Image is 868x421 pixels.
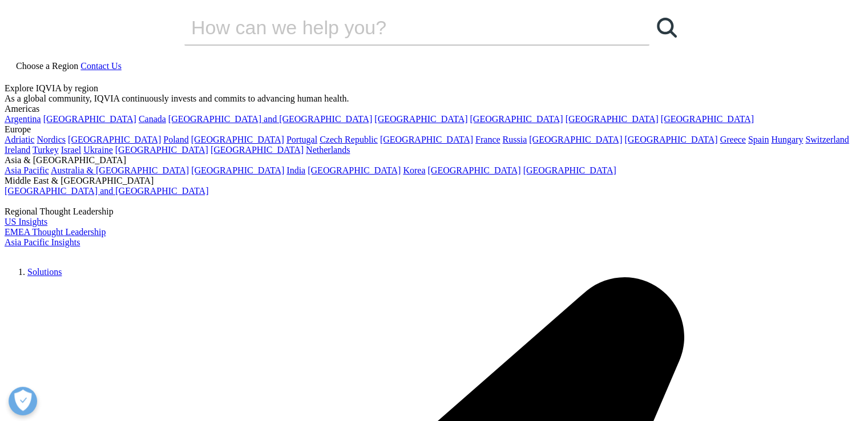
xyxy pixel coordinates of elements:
a: EMEA Thought Leadership [5,227,106,237]
a: India [286,165,305,175]
a: Canada [139,114,166,124]
a: Ukraine [83,145,113,155]
a: Turkey [33,145,59,155]
a: [GEOGRAPHIC_DATA] [566,114,659,124]
a: Ireland [5,145,30,155]
a: Solutions [27,267,62,277]
input: Cerca [184,10,617,44]
a: Argentina [5,114,41,124]
a: Portugal [286,135,317,144]
a: Korea [403,165,425,175]
a: Poland [163,135,188,144]
a: [GEOGRAPHIC_DATA] [308,165,401,175]
a: [GEOGRAPHIC_DATA] [115,145,208,155]
a: [GEOGRAPHIC_DATA] and [GEOGRAPHIC_DATA] [168,114,372,124]
a: Cerca [649,10,684,44]
a: [GEOGRAPHIC_DATA] [470,114,563,124]
div: As a global community, IQVIA continuously invests and commits to advancing human health. [5,94,863,104]
div: Europe [5,124,863,135]
a: [GEOGRAPHIC_DATA] [374,114,467,124]
a: [GEOGRAPHIC_DATA] [43,114,136,124]
div: Regional Thought Leadership [5,207,863,217]
a: Australia & [GEOGRAPHIC_DATA] [51,165,189,175]
a: [GEOGRAPHIC_DATA] and [GEOGRAPHIC_DATA] [5,186,208,196]
a: US Insights [5,217,47,226]
a: Israel [61,145,82,155]
a: Netherlands [306,145,350,155]
a: [GEOGRAPHIC_DATA] [68,135,161,144]
a: Asia Pacific [5,165,49,175]
a: Greece [720,135,745,144]
button: Apri preferenze [9,387,37,415]
div: Middle East & [GEOGRAPHIC_DATA] [5,176,863,186]
div: Asia & [GEOGRAPHIC_DATA] [5,155,863,165]
a: Russia [503,135,527,144]
a: Hungary [771,135,803,144]
a: [GEOGRAPHIC_DATA] [380,135,473,144]
a: Czech Republic [320,135,378,144]
a: [GEOGRAPHIC_DATA] [191,165,284,175]
div: Explore IQVIA by region [5,83,863,94]
a: [GEOGRAPHIC_DATA] [661,114,754,124]
a: Asia Pacific Insights [5,237,80,247]
a: [GEOGRAPHIC_DATA] [191,135,284,144]
a: Nordics [37,135,66,144]
span: Choose a Region [16,61,78,71]
a: [GEOGRAPHIC_DATA] [624,135,717,144]
a: Spain [748,135,769,144]
a: [GEOGRAPHIC_DATA] [529,135,622,144]
a: France [475,135,500,144]
a: Adriatic [5,135,34,144]
a: [GEOGRAPHIC_DATA] [211,145,304,155]
div: Americas [5,104,863,114]
a: Contact Us [80,61,122,71]
a: [GEOGRAPHIC_DATA] [523,165,616,175]
a: Switzerland [805,135,849,144]
a: [GEOGRAPHIC_DATA] [427,165,520,175]
svg: Search [657,18,677,38]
